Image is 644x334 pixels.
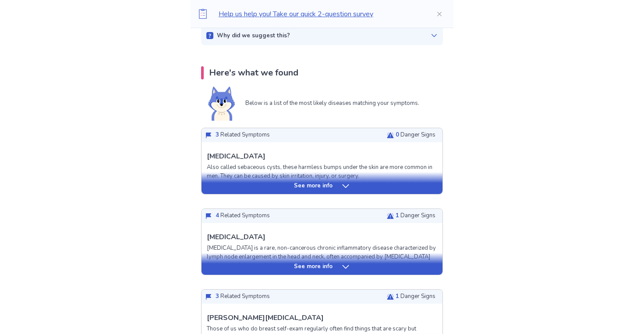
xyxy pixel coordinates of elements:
p: [PERSON_NAME][MEDICAL_DATA] [207,312,324,323]
span: 1 [396,292,399,300]
p: See more info [294,262,333,271]
span: 4 [216,212,219,219]
p: [MEDICAL_DATA] [207,232,265,242]
p: See more info [294,182,333,190]
span: 0 [396,131,399,139]
p: Danger Signs [396,131,435,140]
p: Help us help you! Take our quick 2-question survey [219,9,422,19]
p: Here's what we found [209,66,298,79]
p: [MEDICAL_DATA] is a rare, non-cancerous chronic inflammatory disease characterized by lymph node ... [207,244,437,295]
p: Related Symptoms [216,212,270,220]
span: 1 [396,212,399,219]
p: Danger Signs [396,212,435,220]
span: 3 [216,131,219,139]
p: Also called sebaceous cysts, these harmless bumps under the skin are more common in men. They can... [207,163,437,180]
p: Why did we suggest this? [217,32,290,40]
p: Danger Signs [396,292,435,301]
p: Below is a list of the most likely diseases matching your symptoms. [245,99,419,108]
p: [MEDICAL_DATA] [207,151,265,162]
p: Related Symptoms [216,292,270,301]
p: Related Symptoms [216,131,270,140]
span: 3 [216,292,219,300]
img: Shiba [208,86,235,121]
